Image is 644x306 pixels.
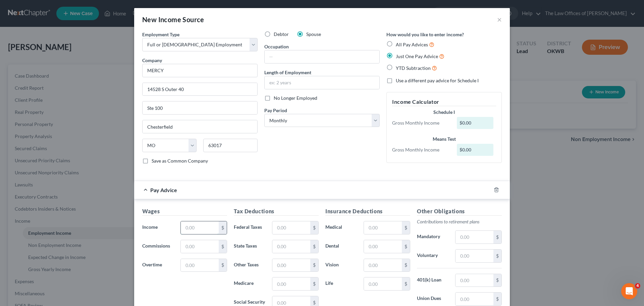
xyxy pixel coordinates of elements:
[457,144,494,156] div: $0.00
[322,259,360,272] label: Vision
[230,221,269,234] label: Federal Taxes
[264,69,311,76] label: Length of Employment
[457,117,494,129] div: $0.00
[621,283,637,299] iframe: Intercom live chat
[139,259,177,272] label: Overtime
[455,250,493,262] input: 0.00
[322,277,360,291] label: Life
[150,187,177,193] span: Pay Advice
[322,240,360,253] label: Dental
[234,207,319,216] h5: Tax Deductions
[274,31,289,37] span: Debtor
[414,249,452,263] label: Voluntary
[272,277,310,290] input: 0.00
[310,259,318,272] div: $
[219,259,227,272] div: $
[364,259,402,272] input: 0.00
[265,76,379,89] input: ex: 2 years
[181,240,219,253] input: 0.00
[635,283,640,289] span: 4
[493,293,501,305] div: $
[493,231,501,244] div: $
[417,207,502,216] h5: Other Obligations
[143,101,257,114] input: Unit, Suite, etc...
[181,259,219,272] input: 0.00
[264,107,287,113] span: Pay Period
[142,207,227,216] h5: Wages
[272,259,310,272] input: 0.00
[392,98,496,106] h5: Income Calculator
[264,43,289,50] label: Occupation
[272,221,310,234] input: 0.00
[142,224,158,230] span: Income
[414,230,452,244] label: Mandatory
[389,146,453,153] div: Gross Monthly Income
[325,207,410,216] h5: Insurance Deductions
[414,274,452,287] label: 401(k) Loan
[389,120,453,126] div: Gross Monthly Income
[364,277,402,290] input: 0.00
[497,15,502,24] button: ×
[265,50,379,63] input: --
[230,277,269,291] label: Medicare
[455,293,493,305] input: 0.00
[402,221,410,234] div: $
[219,221,227,234] div: $
[392,109,496,116] div: Schedule I
[310,277,318,290] div: $
[274,95,317,101] span: No Longer Employed
[181,221,219,234] input: 0.00
[402,259,410,272] div: $
[230,240,269,253] label: State Taxes
[306,31,321,37] span: Spouse
[310,240,318,253] div: $
[455,231,493,244] input: 0.00
[142,32,179,37] span: Employment Type
[414,292,452,306] label: Union Dues
[152,158,208,164] span: Save as Common Company
[364,240,402,253] input: 0.00
[219,240,227,253] div: $
[230,259,269,272] label: Other Taxes
[402,277,410,290] div: $
[272,240,310,253] input: 0.00
[143,83,257,96] input: Enter address...
[142,64,258,77] input: Search company by name...
[392,136,496,142] div: Means Test
[386,31,464,38] label: How would you like to enter income?
[417,218,502,225] p: Contributions to retirement plans
[310,221,318,234] div: $
[142,57,162,63] span: Company
[396,42,428,47] span: All Pay Advices
[143,120,257,133] input: Enter city...
[396,65,431,71] span: YTD Subtraction
[493,250,501,262] div: $
[142,15,204,24] div: New Income Source
[402,240,410,253] div: $
[396,53,438,59] span: Just One Pay Advice
[364,221,402,234] input: 0.00
[396,78,479,83] span: Use a different pay advice for Schedule I
[139,240,177,253] label: Commissions
[322,221,360,234] label: Medical
[455,274,493,287] input: 0.00
[203,139,258,152] input: Enter zip...
[493,274,501,287] div: $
